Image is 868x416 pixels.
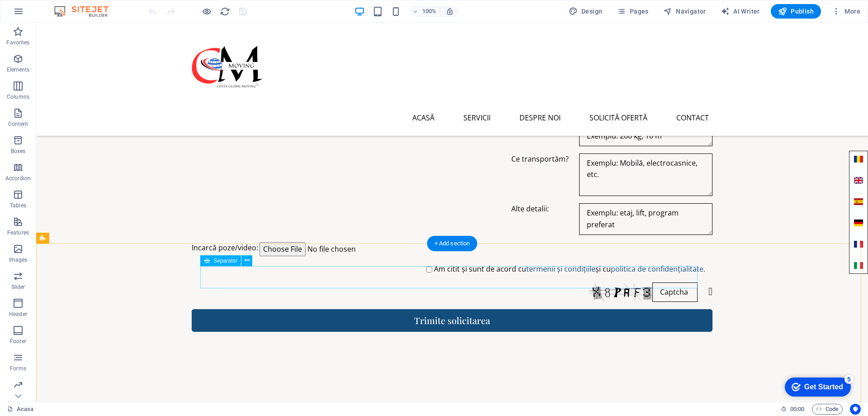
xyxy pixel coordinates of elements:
p: Slider [11,283,25,291]
button: Pages [613,4,652,19]
div: + Add section [427,236,477,251]
span: Pages [617,7,648,16]
h6: Session time [781,404,805,415]
a: Click to cancel selection. Double-click to open Pages [7,404,34,415]
i: On resize automatically adjust zoom level to fit chosen device. [446,7,454,15]
span: AI Writer [721,7,760,16]
button: reload [219,6,230,17]
button: Usercentrics [850,404,861,415]
h6: 100% [422,6,437,17]
p: Columns [7,93,29,100]
span: : [797,406,798,412]
div: 5 [67,2,76,11]
div: Get Started 5 items remaining, 0% complete [7,5,73,24]
i: Reload page [220,6,230,17]
p: Boxes [11,148,26,155]
p: Favorites [6,39,29,46]
button: More [828,4,864,19]
p: Footer [10,338,26,345]
button: Click here to leave preview mode and continue editing [201,6,212,17]
p: Forms [10,365,26,372]
img: Editor Logo [52,6,120,17]
span: Publish [778,7,814,16]
p: Tables [10,202,26,209]
button: Navigator [660,4,710,19]
span: Navigator [663,7,706,16]
p: Elements [7,66,30,73]
button: Code [812,404,843,415]
span: 00 00 [790,404,804,415]
button: AI Writer [717,4,764,19]
div: Get Started [27,10,66,18]
button: Design [565,4,606,19]
p: Accordion [5,175,31,182]
p: Content [8,120,28,128]
span: More [832,7,860,16]
p: Header [9,311,27,318]
span: Code [816,404,839,415]
span: Design [569,7,603,16]
p: Features [7,229,29,236]
span: Separator [214,258,238,263]
button: Publish [771,4,821,19]
div: Design (Ctrl+Alt+Y) [565,4,606,19]
p: Images [9,256,28,263]
button: 100% [409,6,441,17]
